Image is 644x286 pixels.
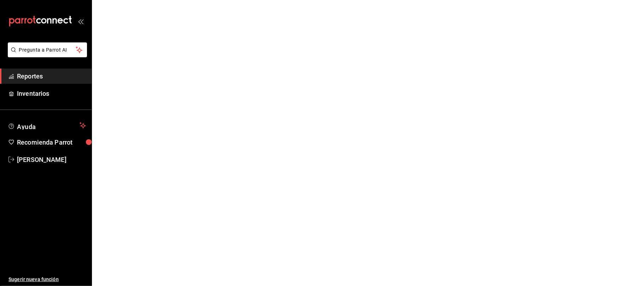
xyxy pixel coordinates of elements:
button: Pregunta a Parrot AI [8,42,87,57]
span: [PERSON_NAME] [17,155,86,164]
span: Inventarios [17,89,86,98]
span: Ayuda [17,121,77,130]
span: Pregunta a Parrot AI [19,46,76,54]
span: Reportes [17,71,86,81]
a: Pregunta a Parrot AI [5,51,87,59]
span: Sugerir nueva función [8,276,86,283]
button: open_drawer_menu [78,18,83,24]
span: Recomienda Parrot [17,138,86,147]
